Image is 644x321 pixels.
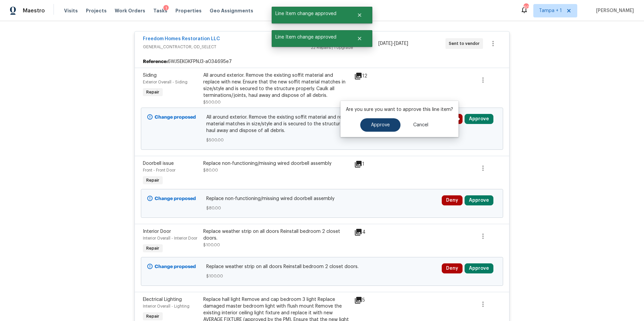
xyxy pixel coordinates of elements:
[175,7,202,14] span: Properties
[449,40,482,47] span: Sent to vendor
[155,115,196,120] b: Change proposed
[465,263,493,273] button: Approve
[206,114,438,134] span: All around exterior. Remove the existing soffit material and replace with new. Ensure that the ne...
[153,8,167,13] span: Tasks
[206,137,438,143] span: $500.00
[155,196,196,201] b: Change proposed
[206,273,438,279] span: $100.00
[143,58,168,65] b: Reference:
[272,7,348,21] span: Line Item change approved
[524,4,528,11] div: 60
[203,228,350,242] div: Replace weather strip on all doors Reinstall bedroom 2 closet doors.
[346,106,453,113] p: Are you sure you want to approve this line item?
[354,228,380,236] div: 4
[378,40,408,47] span: -
[442,263,463,273] button: Deny
[354,296,380,304] div: 5
[394,41,408,46] span: [DATE]
[143,229,171,234] span: Interior Door
[203,160,350,167] div: Replace non-functioning/missing wired doorbell assembly
[203,243,220,247] span: $100.00
[203,168,218,172] span: $80.00
[206,205,438,211] span: $80.00
[203,100,221,104] span: $500.00
[360,118,400,132] button: Approve
[163,5,169,12] div: 1
[143,80,187,84] span: Exterior Overall - Siding
[143,44,311,50] span: GENERAL_CONTRACTOR, OD_SELECT
[144,313,162,320] span: Repair
[143,161,174,166] span: Doorbell issue
[144,89,162,95] span: Repair
[378,41,392,46] span: [DATE]
[144,177,162,184] span: Repair
[465,114,493,124] button: Approve
[348,8,371,22] button: Close
[465,195,493,205] button: Approve
[64,7,78,14] span: Visits
[23,7,45,14] span: Maestro
[413,123,428,128] span: Cancel
[143,73,157,78] span: Siding
[311,44,378,51] div: 22 Repairs | 1 Upgrade
[143,37,220,41] a: Freedom Homes Restoration LLC
[143,168,175,172] span: Front - Front Door
[402,118,439,132] button: Cancel
[354,160,380,168] div: 1
[155,264,196,269] b: Change proposed
[135,56,509,68] div: 6WJSEKGKFPNJ3-a034695e7
[210,7,253,14] span: Geo Assignments
[144,245,162,252] span: Repair
[593,7,634,14] span: [PERSON_NAME]
[115,7,145,14] span: Work Orders
[348,32,371,45] button: Close
[143,297,182,302] span: Electrical Lighting
[143,236,197,240] span: Interior Overall - Interior Door
[371,123,390,128] span: Approve
[442,195,463,205] button: Deny
[86,7,107,14] span: Projects
[206,195,438,202] span: Replace non-functioning/missing wired doorbell assembly
[143,304,190,308] span: Interior Overall - Lighting
[206,263,438,270] span: Replace weather strip on all doors Reinstall bedroom 2 closet doors.
[272,30,348,44] span: Line Item change approved
[203,72,350,99] div: All around exterior. Remove the existing soffit material and replace with new. Ensure that the ne...
[354,72,380,80] div: 12
[539,7,562,14] span: Tampa + 1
